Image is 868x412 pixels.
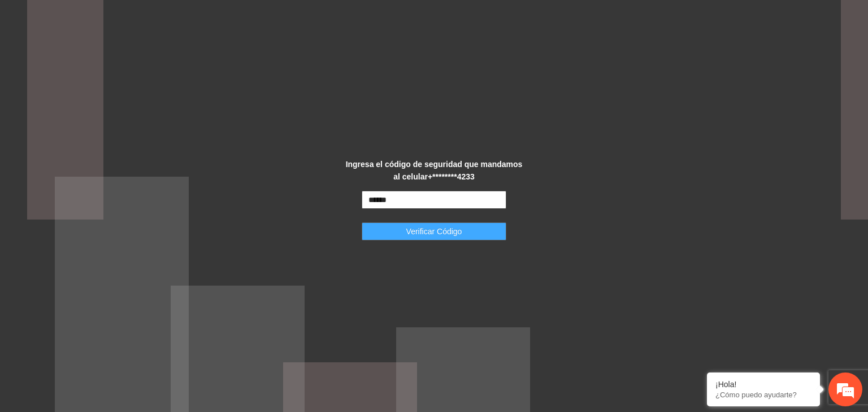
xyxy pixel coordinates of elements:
span: Verificar Código [406,225,462,238]
textarea: Escriba su mensaje y pulse “Intro” [6,284,215,324]
button: Verificar Código [362,222,506,240]
div: Minimizar ventana de chat en vivo [185,6,212,33]
strong: Ingresa el código de seguridad que mandamos al celular +********4233 [346,160,523,181]
div: Chatee con nosotros ahora [59,58,190,72]
div: ¡Hola! [715,380,811,389]
span: Estamos en línea. [66,139,156,253]
p: ¿Cómo puedo ayudarte? [715,391,811,399]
